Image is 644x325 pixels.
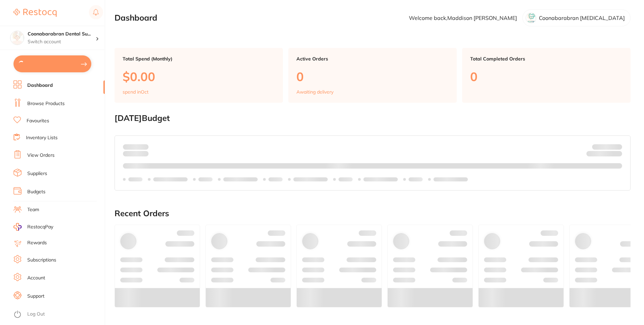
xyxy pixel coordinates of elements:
p: Awaiting delivery [296,89,333,95]
p: 0 [470,70,622,83]
img: Coonabarabran Dental Surgery [10,31,24,45]
a: Team [27,206,39,213]
p: Labels extended [433,177,468,182]
p: Budget: [592,144,622,149]
p: Labels [409,177,423,182]
p: Labels [268,177,283,182]
p: Switch account [28,39,96,45]
a: Subscriptions [27,257,56,264]
span: RestocqPay [27,224,53,230]
a: View Orders [27,152,55,159]
a: RestocqPay [13,223,53,231]
a: Dashboard [27,82,53,89]
p: Labels [128,177,142,182]
a: Support [27,293,44,300]
p: spend in Oct [123,89,149,95]
a: Inventory Lists [26,134,58,141]
a: Account [27,275,45,281]
p: Labels [198,177,213,182]
a: Total Spend (Monthly)$0.00spend inOct [115,48,283,103]
h2: Recent Orders [115,209,631,218]
p: Total Completed Orders [470,56,622,61]
a: Restocq Logo [13,5,57,21]
a: Active Orders0Awaiting delivery [288,48,457,103]
img: cXB3NzlycQ [526,12,537,23]
strong: $0.00 [137,144,149,150]
p: Labels extended [293,177,328,182]
a: Total Completed Orders0 [462,48,631,103]
p: Total Spend (Monthly) [123,56,275,61]
p: Active Orders [296,56,449,61]
a: Suppliers [27,170,47,177]
p: Labels [339,177,353,182]
p: Spent: [123,144,149,149]
p: Labels extended [153,177,188,182]
img: RestocqPay [13,223,22,231]
h2: Dashboard [115,13,157,23]
img: Restocq Logo [13,9,57,17]
h4: Coonabarabran Dental Surgery [28,31,96,37]
a: Budgets [27,189,45,195]
a: Favourites [27,118,49,124]
p: month [123,150,149,158]
p: Labels extended [223,177,258,182]
button: Log Out [13,309,103,320]
p: Remaining: [586,150,622,158]
strong: $0.00 [610,152,622,158]
a: Browse Products [27,100,65,107]
h2: [DATE] Budget [115,114,631,123]
strong: $NaN [609,144,622,150]
p: 0 [296,70,449,83]
a: Log Out [27,311,45,318]
p: Welcome back, Maddison [PERSON_NAME] [409,15,517,21]
p: Labels extended [363,177,398,182]
p: $0.00 [123,70,275,83]
a: Rewards [27,240,47,246]
p: Coonabarabran [MEDICAL_DATA] [539,15,625,21]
